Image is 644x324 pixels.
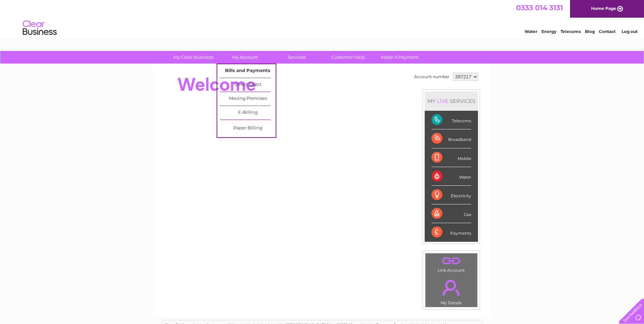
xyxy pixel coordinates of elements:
[431,111,471,129] div: Telecoms
[560,29,581,34] a: Telecoms
[217,51,273,64] a: My Account
[525,29,537,34] a: Water
[541,29,556,34] a: Energy
[412,71,451,83] td: Account number
[622,29,638,34] a: Log out
[425,91,478,111] div: MY SERVICES
[425,274,478,307] td: My Details
[22,18,57,38] img: logo.png
[220,122,276,135] a: Paper Billing
[269,51,325,64] a: Services
[320,51,376,64] a: Customer Help
[431,129,471,148] div: Broadband
[425,253,478,274] td: Link Account
[427,255,476,267] a: .
[599,29,615,34] a: Contact
[220,92,276,106] a: Moving Premises
[427,276,476,300] a: .
[220,106,276,120] a: E-Billing
[165,51,221,64] a: My Clear Business
[585,29,595,34] a: Blog
[220,64,276,78] a: Bills and Payments
[431,148,471,167] div: Mobile
[372,51,428,64] a: Make A Payment
[431,167,471,186] div: Water
[431,204,471,223] div: Gas
[220,78,276,92] a: Direct Debit
[431,186,471,204] div: Electricity
[436,98,450,104] div: LIVE
[431,223,471,241] div: Payments
[162,4,483,33] div: Clear Business is a trading name of Verastar Limited (registered in [GEOGRAPHIC_DATA] No. 3667643...
[516,3,563,12] a: 0333 014 3131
